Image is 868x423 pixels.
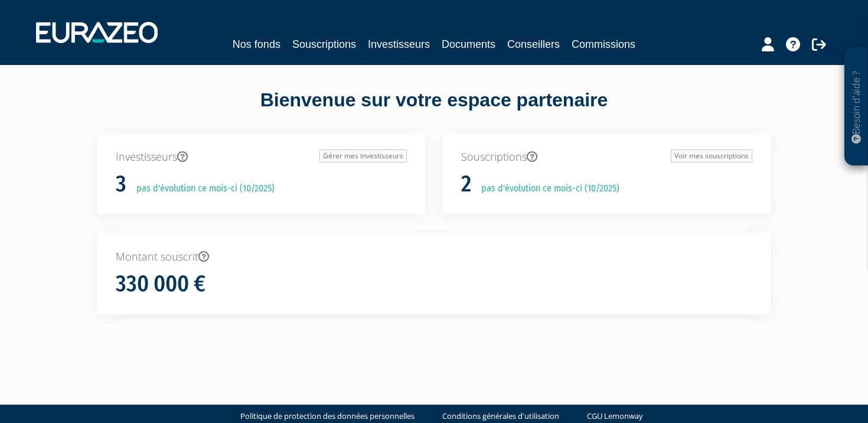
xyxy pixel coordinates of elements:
[473,182,619,196] p: pas d'évolution ce mois-ci (10/2025)
[233,36,280,53] a: Nos fonds
[572,36,635,53] a: Commissions
[850,54,863,160] p: Besoin d'aide ?
[36,22,158,43] img: 1732889491-logotype_eurazeo_blanc_rvb.png
[116,272,205,297] h1: 330 000 €
[292,36,356,53] a: Souscriptions
[507,36,560,53] a: Conseillers
[116,249,752,265] p: Montant souscrit
[319,149,407,162] a: Gérer mes investisseurs
[116,149,407,165] p: Investisseurs
[442,36,495,53] a: Documents
[116,172,126,197] h1: 3
[671,149,752,162] a: Voir mes souscriptions
[461,149,752,165] p: Souscriptions
[89,87,779,133] div: Bienvenue sur votre espace partenaire
[128,182,275,196] p: pas d'évolution ce mois-ci (10/2025)
[461,172,471,197] h1: 2
[240,411,415,422] a: Politique de protection des données personnelles
[587,411,643,422] a: CGU Lemonway
[442,411,559,422] a: Conditions générales d'utilisation
[368,36,430,53] a: Investisseurs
